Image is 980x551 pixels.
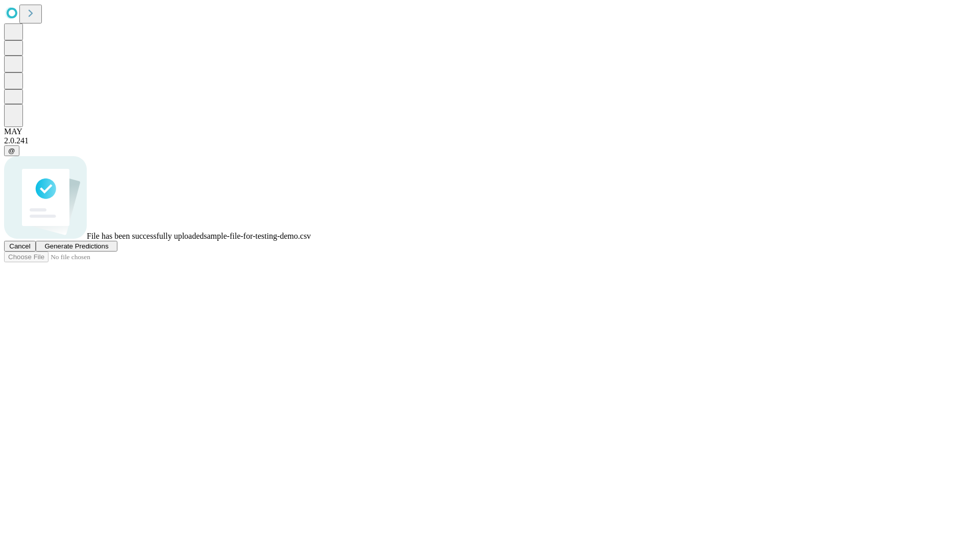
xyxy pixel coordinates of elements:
button: Generate Predictions [36,241,117,252]
span: File has been successfully uploaded [87,232,204,240]
div: 2.0.241 [4,136,976,145]
button: @ [4,145,19,156]
span: Cancel [9,242,31,250]
span: @ [8,147,15,155]
div: MAY [4,127,976,136]
button: Cancel [4,241,36,252]
span: sample-file-for-testing-demo.csv [204,232,311,240]
span: Generate Predictions [44,242,108,250]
